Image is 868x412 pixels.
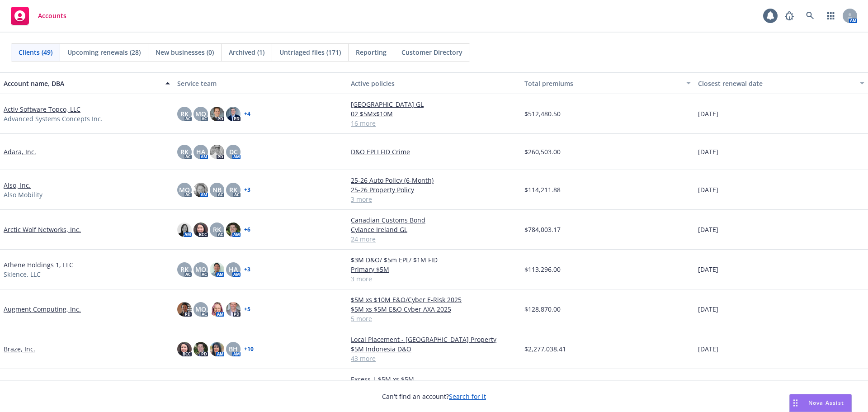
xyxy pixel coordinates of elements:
[244,307,250,312] a: + 5
[212,185,222,194] span: NB
[229,47,264,57] span: Archived (1)
[19,47,52,57] span: Clients (49)
[210,302,224,317] img: photo
[210,145,224,159] img: photo
[351,225,517,234] a: Cylance Ireland GL
[351,314,517,323] a: 5 more
[698,344,718,354] span: [DATE]
[4,344,35,354] a: Braze, Inc.
[4,180,31,190] a: Also, Inc.
[524,185,561,194] span: $114,211.88
[177,342,192,356] img: photo
[180,109,189,118] span: RK
[449,392,486,401] a: Search for it
[4,304,81,314] a: Augment Computing, Inc.
[7,3,70,28] a: Accounts
[351,295,517,304] a: $5M xs $10M E&O/Cyber E-Risk 2025
[177,302,192,317] img: photo
[196,147,205,156] span: HA
[698,265,718,274] span: [DATE]
[244,187,250,193] a: + 3
[356,47,387,57] span: Reporting
[351,274,517,284] a: 3 more
[195,304,206,314] span: MQ
[524,265,561,274] span: $113,296.00
[229,265,238,274] span: HA
[351,175,517,185] a: 25-26 Auto Policy (6-Month)
[210,342,224,356] img: photo
[226,223,241,237] img: photo
[279,47,341,57] span: Untriaged files (171)
[4,147,36,156] a: Adara, Inc.
[351,194,517,204] a: 3 more
[244,227,250,232] a: + 6
[229,185,237,194] span: RK
[351,118,517,128] a: 16 more
[174,72,347,94] button: Service team
[698,225,718,234] span: [DATE]
[229,344,238,354] span: BH
[698,109,718,118] span: [DATE]
[698,79,854,88] div: Closest renewal date
[195,265,206,274] span: MQ
[524,79,681,88] div: Total premiums
[347,72,521,94] button: Active policies
[780,7,798,25] a: Report a Bug
[351,185,517,194] a: 25-26 Property Policy
[177,223,192,237] img: photo
[4,190,42,199] span: Also Mobility
[351,99,517,109] a: [GEOGRAPHIC_DATA] GL
[195,109,206,118] span: MQ
[351,255,517,265] a: $3M D&O/ $5m EPL/ $1M FID
[4,225,81,234] a: Arctic Wolf Networks, Inc.
[244,346,254,352] a: + 10
[698,147,718,156] span: [DATE]
[790,394,801,412] div: Drag to move
[382,392,486,401] span: Can't find an account?
[180,265,189,274] span: RK
[351,374,517,384] a: Excess | $5M xs $5M
[193,342,208,356] img: photo
[521,72,694,94] button: Total premiums
[193,183,208,197] img: photo
[524,304,561,314] span: $128,870.00
[808,399,844,407] span: Nova Assist
[210,107,224,121] img: photo
[524,147,561,156] span: $260,503.00
[351,304,517,314] a: $5M xs $5M E&O Cyber AXA 2025
[698,185,718,194] span: [DATE]
[4,260,73,270] a: Athene Holdings 1, LLC
[4,114,103,123] span: Advanced Systems Concepts Inc.
[351,344,517,354] a: $5M Indonesia D&O
[351,109,517,118] a: 02 $5Mx$10M
[351,335,517,344] a: Local Placement - [GEOGRAPHIC_DATA] Property
[698,304,718,314] span: [DATE]
[213,225,221,234] span: RK
[351,234,517,244] a: 24 more
[244,111,250,117] a: + 4
[401,47,462,57] span: Customer Directory
[4,79,160,88] div: Account name, DBA
[524,225,561,234] span: $784,003.17
[694,72,868,94] button: Closest renewal date
[351,215,517,225] a: Canadian Customs Bond
[179,185,190,194] span: MQ
[789,394,852,412] button: Nova Assist
[226,107,241,121] img: photo
[67,47,141,57] span: Upcoming renewals (28)
[210,262,224,277] img: photo
[38,12,66,19] span: Accounts
[351,354,517,363] a: 43 more
[351,265,517,274] a: Primary $5M
[226,302,241,317] img: photo
[351,147,517,156] a: D&O EPLI FID Crime
[4,270,41,279] span: Skience, LLC
[193,223,208,237] img: photo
